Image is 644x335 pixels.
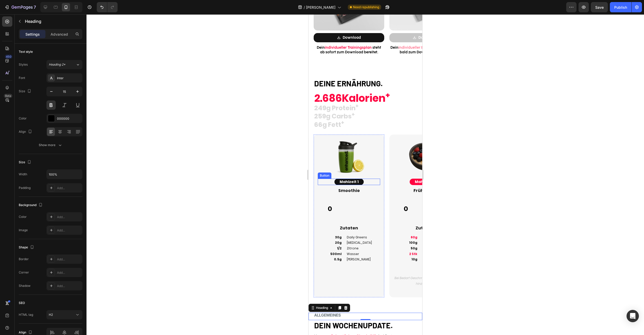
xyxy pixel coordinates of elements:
[591,2,608,12] button: Save
[19,49,33,54] div: Text style
[113,220,148,254] h2: Tiefkühlfrüchte Whey Protein Erdnuss- / Mandelmousse
[25,18,80,24] p: Heading
[309,14,422,335] iframe: Design area
[101,237,109,242] span: 2 Stk
[57,215,81,219] div: Add...
[19,244,35,251] div: Shape
[46,60,82,69] button: Heading 2*
[19,228,28,232] div: Image
[57,76,81,80] div: Inter
[19,116,27,121] div: Color
[85,211,147,217] h2: Zutaten
[614,5,627,10] div: Publish
[31,164,50,171] p: Mahlzeit 1
[10,159,22,164] div: Button
[34,4,36,10] p: 7
[49,62,65,67] span: Heading 2*
[102,221,109,225] span: 60g
[610,2,631,12] button: Publish
[110,20,128,26] p: Download
[57,257,81,262] div: Add...
[81,19,151,28] button: <p>Download</p>
[6,306,84,316] strong: DEIN WOCHENUPDATE.
[98,124,135,162] img: image_demo.jpg
[85,173,147,180] h2: Frühstück
[19,140,82,150] button: Show more
[95,191,100,198] span: 0
[57,228,81,233] div: Add...
[19,257,29,261] div: Border
[19,76,25,80] div: Font
[6,298,32,303] strong: ALLGEMEINES
[19,270,29,275] div: Corner
[19,186,31,190] div: Padding
[85,220,109,254] h2: 100g 50g 10g
[306,5,335,10] span: [PERSON_NAME]
[5,55,12,59] div: 450
[4,94,12,98] div: Beta
[57,186,81,190] div: Add...
[2,2,38,12] button: 7
[46,310,82,319] button: H2
[353,5,379,9] span: Need republishing
[97,2,118,12] div: Undo/Redo
[9,220,34,248] h2: 30g 20g 1/2 500ml 0.5g
[19,301,25,305] div: SEO
[47,88,50,95] sup: +
[19,128,33,135] div: Align
[39,143,63,148] div: Show more
[9,182,34,207] div: Makro-Donutdiagramm
[19,62,28,67] div: Styles
[51,32,68,37] p: Advanced
[9,211,72,217] h2: Zutaten
[25,32,40,37] p: Settings
[9,173,72,180] h2: Smoothie
[5,79,109,115] h2: 249g Protein 259g Carbs 66g Fett
[304,5,305,10] span: /
[57,116,81,121] div: 000000
[38,220,72,248] h2: Daily Greens [MEDICAL_DATA] Zitrone Wasser [PERSON_NAME]
[19,159,32,166] div: Size
[595,5,604,9] span: Save
[57,284,81,288] div: Add...
[47,170,82,179] input: Auto
[90,31,142,35] span: individueller Ernährungsplan
[19,202,44,209] div: Background
[101,164,131,171] button: <p>Mahlzeit 2</p>
[26,164,55,171] button: <p>Mahlzeit 1</p>
[19,215,27,219] div: Color
[19,283,31,288] div: Shadow
[6,77,81,91] span: 2.686Kalorien
[627,310,639,322] div: Open Intercom Messenger
[19,312,33,317] div: HTML tag
[81,31,151,40] p: Dein steht bald zum Download bereitet.
[6,291,21,296] div: Heading
[106,164,126,171] p: Mahlzeit 2
[33,105,36,112] sup: +
[85,182,110,207] div: Makro-Donutdiagramm
[22,124,59,162] img: image_demo.jpg
[19,172,27,177] div: Width
[19,191,24,198] span: 0
[57,270,81,275] div: Add...
[77,75,81,86] sup: +
[19,88,32,95] div: Size
[49,313,53,317] span: H2
[6,64,74,74] strong: DEINE ERNÄHRUNG.
[43,97,46,104] sup: +
[19,319,68,324] strong: wöchentlichen Check-INS
[85,255,147,272] h2: Bei Bedarf Geschmackspulver oder Zimt hinzufügen.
